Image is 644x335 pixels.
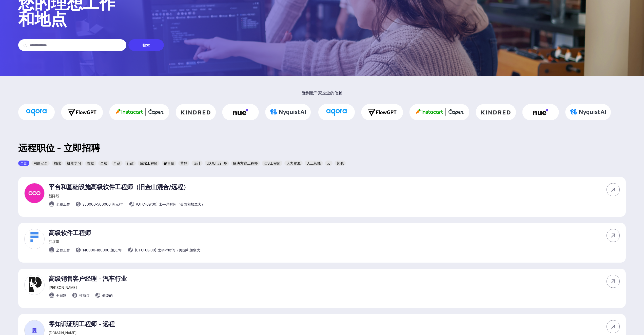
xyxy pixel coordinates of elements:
font: 全部 [20,161,27,165]
font: 全职工作 [56,248,70,252]
font: 美元 [112,202,119,206]
font: 设计 [193,161,201,165]
font: 机器学习 [67,161,81,165]
font: 搜索 [143,43,150,47]
font: 零知识证明工程师 - 远程 [49,320,115,328]
font: 高级销售客户经理 - 汽车行业 [49,275,127,282]
font: iOS工程师 [264,161,280,165]
font: 云 [327,161,330,165]
font: 全栈 [100,161,107,165]
font: 前端 [54,161,61,165]
font: 数据 [87,161,94,165]
font: 全日制 [56,293,67,298]
font: 解决方案工程师 [233,161,258,165]
font: /年 [119,202,124,206]
font: 人力资源 [286,161,301,165]
font: 远程职位 - 立即招聘 [18,142,100,153]
font: [PERSON_NAME] [49,285,77,290]
font: 偏僻的 [102,293,113,298]
font: 全职工作 [56,202,70,206]
font: 和地点 [18,9,67,29]
font: 人工智能 [307,161,321,165]
font: - [96,202,97,206]
font: 平台和基础设施高级软件工程师（旧金山混合/远程） [49,183,189,191]
font: - [95,248,97,252]
font: (UTC-08:00) 太平洋时间（美国和加拿大） [136,202,205,206]
font: [DOMAIN_NAME] [49,331,77,335]
font: 行政 [127,161,134,165]
font: 180000 [97,248,109,252]
font: /年 [118,248,122,252]
font: 500000 [97,202,111,206]
font: 加元 [110,248,118,252]
font: (UTC-08:00) 太平洋时间（美国和加拿大） [135,248,204,252]
font: 可商议 [79,293,90,298]
font: 其他 [337,161,344,165]
font: 高级软件工程师 [49,229,91,237]
font: 新阵线 [49,194,59,198]
font: 营销 [180,161,187,165]
font: 350000 [83,202,96,206]
font: 后端工程师 [140,161,158,165]
font: 受到数千家企业的信赖 [302,90,342,95]
font: 销售量 [164,161,174,165]
font: 网络安全 [33,161,48,165]
font: 芬塔里 [49,240,59,244]
font: 140000 [83,248,95,252]
font: 产品 [113,161,121,165]
font: UX/UI设计师 [207,161,227,165]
